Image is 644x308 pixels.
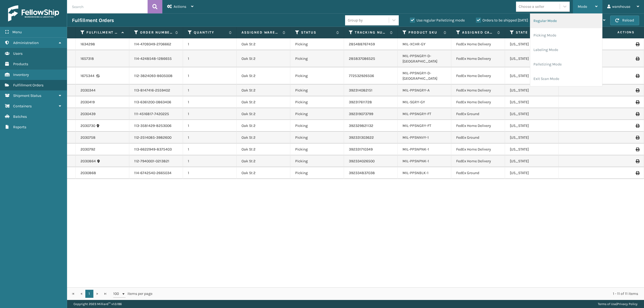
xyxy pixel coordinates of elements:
[451,108,505,120] td: FedEx Ground
[476,18,528,23] label: Orders to be shipped [DATE]
[74,300,122,308] p: Copyright 2023 Milliard™ v 1.0.186
[402,88,430,93] a: MIL-PPSNGRY-A
[451,132,505,144] td: FedEx Ground
[349,147,373,152] a: 392331710349
[183,108,237,120] td: 1
[140,30,173,35] label: Order Number
[12,30,22,34] span: Menu
[349,74,374,78] a: 772532926506
[183,38,237,50] td: 1
[194,30,226,35] label: Quantity
[129,67,183,85] td: 112-3824093-8605008
[451,38,505,50] td: FedEx Home Delivery
[290,85,344,96] td: Picking
[462,30,495,35] label: Assigned Carrier Service
[183,96,237,108] td: 1
[516,30,548,35] label: State
[451,85,505,96] td: FedEx Home Delivery
[402,171,429,175] a: MIL-PPSNBLK-1
[80,170,96,176] a: 2030868
[174,4,186,9] span: Actions
[349,100,372,104] a: 392317611728
[505,132,559,144] td: [US_STATE]
[598,302,616,306] a: Terms of Use
[290,120,344,132] td: Picking
[13,72,29,77] span: Inventory
[237,108,290,120] td: Oak St 2
[617,302,638,306] a: Privacy Policy
[80,159,96,164] a: 2030864
[183,167,237,179] td: 1
[402,159,429,163] a: MIL-PPSNPNK-1
[85,290,93,298] a: 1
[13,125,26,129] span: Reports
[129,85,183,96] td: 113-8147416-2559402
[290,132,344,144] td: Picking
[290,167,344,179] td: Picking
[402,100,425,104] a: MIL-SGRY-GY
[237,96,290,108] td: Oak St 2
[290,38,344,50] td: Picking
[451,67,505,85] td: FedEx Home Delivery
[129,108,183,120] td: 111-4516817-7420225
[301,30,334,35] label: Status
[505,50,559,67] td: [US_STATE]
[636,171,639,175] i: Print Label
[530,28,602,43] li: Picking Mode
[348,17,363,23] div: Group by
[241,30,280,35] label: Assigned Warehouse
[290,96,344,108] td: Picking
[505,144,559,155] td: [US_STATE]
[129,96,183,108] td: 113-6361200-0863406
[72,17,114,24] h3: Fulfillment Orders
[183,144,237,155] td: 1
[530,72,602,86] li: Exit Scan Mode
[160,291,638,296] div: 1 - 11 of 11 items
[505,167,559,179] td: [US_STATE]
[80,147,95,152] a: 2030792
[636,112,639,116] i: Print Label
[129,120,183,132] td: 113-3581429-8253006
[237,85,290,96] td: Oak St 2
[408,30,441,35] label: Product SKU
[13,41,39,45] span: Administration
[601,28,638,37] span: Actions
[636,57,639,61] i: Print Label
[80,88,96,93] a: 2030344
[129,144,183,155] td: 113-6622949-8375403
[183,120,237,132] td: 1
[237,67,290,85] td: Oak St 2
[402,112,431,116] a: MIL-PPSNGRY-FT
[290,108,344,120] td: Picking
[610,16,639,25] button: Reload
[13,51,23,56] span: Users
[183,67,237,85] td: 1
[505,38,559,50] td: [US_STATE]
[86,30,119,35] label: Fulfillment Order Id
[530,43,602,57] li: Labeling Mode
[129,167,183,179] td: 114-6742540-2665034
[129,50,183,67] td: 114-4248548-1286655
[237,144,290,155] td: Oak St 2
[349,159,375,163] a: 392334026500
[451,120,505,132] td: FedEx Home Delivery
[80,111,96,117] a: 2030439
[636,159,639,163] i: Print Label
[349,171,375,175] a: 392334837038
[451,96,505,108] td: FedEx Home Delivery
[349,123,373,128] a: 392329821132
[636,42,639,46] i: Print Label
[505,96,559,108] td: [US_STATE]
[349,135,374,140] a: 392331303622
[636,148,639,151] i: Print Label
[8,5,59,21] img: logo
[237,38,290,50] td: Oak St 2
[519,4,544,9] div: Choose a seller
[505,85,559,96] td: [US_STATE]
[505,120,559,132] td: [US_STATE]
[290,144,344,155] td: Picking
[402,123,431,128] a: MIL-PPSNGRY-FT
[349,56,375,61] a: 285837086525
[402,135,429,140] a: MIL-PPSNNVY-1
[505,108,559,120] td: [US_STATE]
